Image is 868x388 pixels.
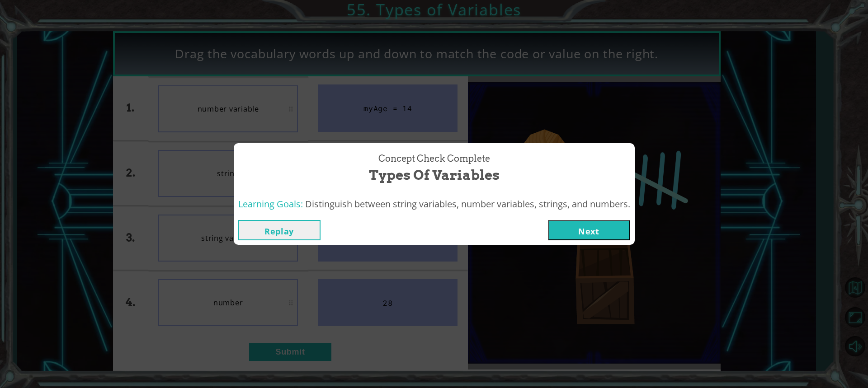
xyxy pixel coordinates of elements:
span: Types of Variables [369,165,500,185]
span: Learning Goals: [238,198,303,210]
button: Next [548,220,630,240]
span: Concept Check Complete [378,152,490,165]
button: Replay [238,220,321,240]
span: Distinguish between string variables, number variables, strings, and numbers. [305,198,630,210]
